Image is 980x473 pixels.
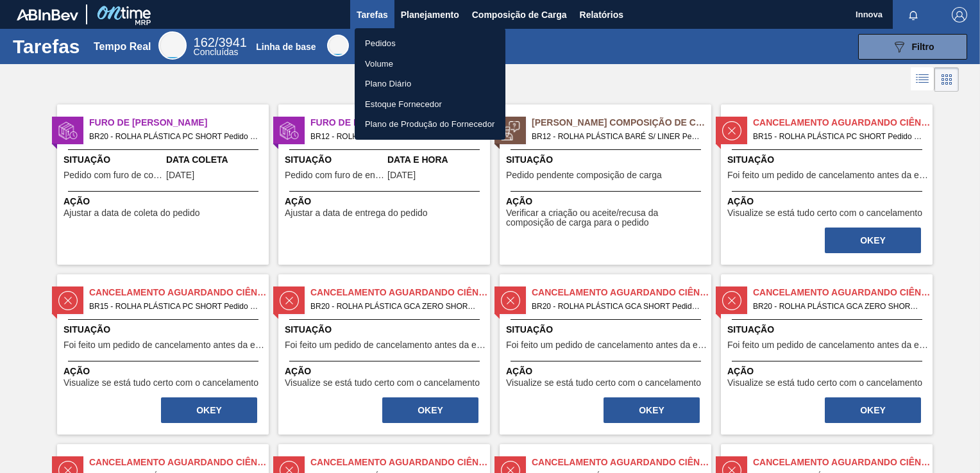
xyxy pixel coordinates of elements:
a: Pedidos [355,33,505,54]
a: Plano de Produção do Fornecedor [355,114,505,135]
a: Volume [355,54,505,74]
a: Plano Diário [355,74,505,94]
a: Estoque Fornecedor [355,94,505,115]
